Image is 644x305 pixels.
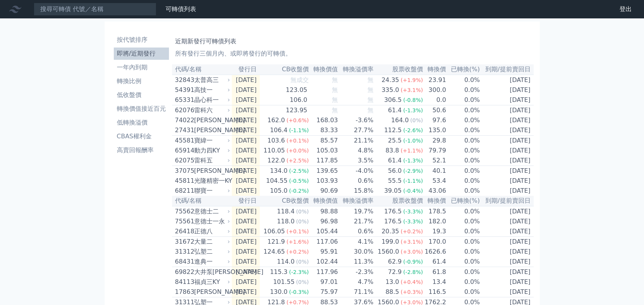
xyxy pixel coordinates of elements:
[403,269,423,275] span: (-2.8%)
[380,85,401,95] div: 335.0
[232,226,260,237] td: [DATE]
[114,144,169,156] a: 高賣回報酬率
[309,64,338,75] th: 轉換價值
[338,226,374,237] td: 0.6%
[232,75,260,85] td: [DATE]
[446,85,480,95] td: 0.0%
[332,96,338,103] span: 無
[194,247,229,256] div: 弘塑二
[194,237,229,246] div: 大量二
[338,287,374,297] td: 71.1%
[232,105,260,116] td: [DATE]
[446,176,480,186] td: 0.0%
[266,237,287,246] div: 121.9
[423,206,446,216] td: 178.5
[446,226,480,237] td: 0.0%
[423,287,446,297] td: 116.5
[232,247,260,257] td: [DATE]
[287,148,309,154] span: (+0.0%)
[114,89,169,101] a: 低收盤價
[262,146,287,155] div: 110.05
[309,216,338,226] td: 96.98
[480,277,534,287] td: [DATE]
[275,257,296,266] div: 114.0
[401,289,423,295] span: (+0.3%)
[309,267,338,277] td: 117.96
[423,136,446,146] td: 29.8
[613,3,638,15] a: 登出
[309,237,338,247] td: 117.06
[264,176,289,185] div: 104.55
[309,247,338,257] td: 95.91
[401,239,423,245] span: (+3.1%)
[480,146,534,156] td: [DATE]
[288,95,309,105] div: 106.0
[403,218,423,225] span: (-3.3%)
[287,239,309,245] span: (+1.6%)
[403,178,423,184] span: (-1.1%)
[289,269,309,275] span: (-2.3%)
[194,166,229,175] div: [PERSON_NAME]
[194,207,229,216] div: 意德士二
[287,228,309,234] span: (+0.1%)
[423,115,446,125] td: 97.6
[232,206,260,216] td: [DATE]
[194,136,229,145] div: 寶緯一
[480,196,534,206] th: 到期/提前賣回日
[403,138,423,144] span: (-1.0%)
[338,166,374,176] td: -4.0%
[480,166,534,176] td: [DATE]
[289,289,309,295] span: (-0.3%)
[194,106,229,115] div: 雷科六
[367,86,374,93] span: 無
[423,186,446,196] td: 43.06
[287,117,309,123] span: (+0.6%)
[423,257,446,267] td: 61.4
[446,196,480,206] th: 已轉換(%)
[480,257,534,267] td: [DATE]
[166,5,196,13] a: 可轉債列表
[309,287,338,297] td: 75.97
[380,75,401,85] div: 24.35
[423,176,446,186] td: 53.4
[446,105,480,116] td: 0.0%
[309,176,338,186] td: 103.93
[172,64,232,75] th: 代碼/名稱
[232,85,260,95] td: [DATE]
[309,115,338,125] td: 168.03
[232,287,260,297] td: [DATE]
[446,257,480,267] td: 0.0%
[403,188,423,194] span: (-0.4%)
[269,186,289,195] div: 105.0
[384,146,401,155] div: 83.8
[114,63,169,72] li: 一年內到期
[232,277,260,287] td: [DATE]
[338,125,374,136] td: 27.7%
[114,77,169,86] li: 轉換比例
[114,49,169,58] li: 即將/近期發行
[423,267,446,277] td: 61.8
[383,126,403,135] div: 112.5
[387,106,403,115] div: 61.4
[338,237,374,247] td: 4.1%
[446,267,480,277] td: 0.0%
[114,34,169,46] a: 按代號排序
[175,95,192,105] div: 65331
[232,186,260,196] td: [DATE]
[232,136,260,146] td: [DATE]
[387,267,403,277] div: 72.9
[114,116,169,129] a: 低轉換溢價
[423,247,446,257] td: 1626.6
[262,247,287,256] div: 124.65
[260,196,309,206] th: CB收盤價
[446,156,480,166] td: 0.0%
[194,116,229,125] div: [PERSON_NAME]
[423,156,446,166] td: 52.1
[446,237,480,247] td: 0.0%
[114,146,169,155] li: 高賣回報酬率
[175,85,192,95] div: 54391
[284,85,309,95] div: 123.05
[383,217,403,226] div: 176.5
[194,217,229,226] div: 意德士一永
[266,136,287,145] div: 103.6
